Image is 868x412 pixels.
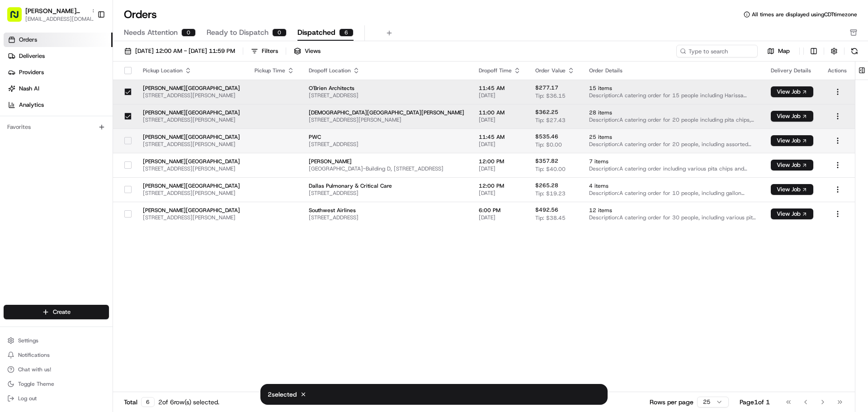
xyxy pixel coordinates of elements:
img: 1736555255976-a54dd68f-1ca7-489b-9aae-adbdc363a1c4 [9,86,25,103]
span: [PERSON_NAME][GEOGRAPHIC_DATA] [143,207,240,214]
button: Refresh [848,45,861,57]
span: Ready to Dispatch [207,27,269,38]
span: [PERSON_NAME][GEOGRAPHIC_DATA] [143,158,240,165]
a: Powered byPylon [64,224,109,231]
span: Nash AI [19,85,39,93]
p: Welcome 👋 [9,36,165,51]
span: [DATE] 12:00 AM - [DATE] 11:59 PM [135,47,235,55]
span: Description: A catering order including various pita chips and dips, a pita pack with different p... [589,165,756,172]
span: [DATE] [80,140,99,147]
a: View Job [771,210,813,218]
span: Chat with us! [18,366,51,373]
span: Map [778,47,790,55]
span: 6:00 PM [479,207,521,214]
button: Start new chat [154,89,165,100]
a: Orders [4,33,113,47]
div: Order Value [535,67,575,74]
h1: Orders [124,7,157,22]
span: [STREET_ADDRESS] [309,141,464,148]
span: Tip: $38.45 [535,214,566,222]
span: 28 items [589,109,756,116]
span: • [75,140,78,147]
span: $357.82 [535,157,558,165]
span: [DATE] [130,165,148,172]
button: View Job [771,208,813,219]
span: [GEOGRAPHIC_DATA]-Building D, [STREET_ADDRESS] [309,165,464,172]
span: $492.56 [535,206,558,213]
div: Order Details [589,67,756,74]
button: View Job [771,111,813,122]
span: [STREET_ADDRESS][PERSON_NAME] [143,116,240,123]
span: Needs Attention [124,27,178,38]
div: 📗 [9,203,16,210]
span: Notifications [18,351,50,359]
span: PWC [309,133,464,141]
a: View Job [771,88,813,95]
div: Pickup Time [255,67,294,74]
button: Settings [4,334,109,347]
span: Tip: $36.15 [535,92,566,99]
a: View Job [771,161,813,169]
a: View Job [771,113,813,120]
p: Rows per page [650,398,693,407]
span: [PERSON_NAME][GEOGRAPHIC_DATA] [28,165,123,172]
span: [DEMOGRAPHIC_DATA][GEOGRAPHIC_DATA][PERSON_NAME] [309,109,464,116]
button: View Job [771,86,813,97]
span: [STREET_ADDRESS] [309,92,464,99]
a: Analytics [4,98,113,112]
span: Settings [18,337,38,344]
button: Chat with us! [4,363,109,376]
a: 💻API Documentation [73,199,149,215]
div: 0 [272,28,287,37]
button: Views [290,45,325,57]
span: [STREET_ADDRESS] [309,189,464,197]
span: [STREET_ADDRESS] [309,214,464,221]
div: Actions [828,67,848,74]
button: View Job [771,160,813,170]
span: Tip: $40.00 [535,166,566,173]
img: Snider Plaza [9,156,24,170]
div: Filters [262,47,278,55]
span: [DATE] [479,92,521,99]
span: [PERSON_NAME][GEOGRAPHIC_DATA] [143,182,240,189]
img: Nash [9,9,27,27]
span: Description: A catering order for 30 people, including various pita packs (Garlic Chicken + Veggi... [589,214,756,221]
div: Dropoff Time [479,67,521,74]
div: We're available if you need us! [41,95,124,103]
span: Log out [18,395,37,402]
span: Dispatched [297,27,335,38]
span: Orders [19,36,37,44]
span: Tip: $27.43 [535,117,566,124]
span: 4 items [589,182,756,189]
span: Providers [19,68,44,76]
div: 0 [181,28,196,37]
span: Tip: $0.00 [535,141,562,148]
a: View Job [771,137,813,144]
input: Type to search [676,45,758,57]
span: Description: A catering order for 20 people, including assorted dips with chips, blondies, browni... [589,141,756,148]
span: [DATE] [479,214,521,221]
span: 11:00 AM [479,109,521,116]
span: 15 items [589,85,756,92]
button: Map [761,46,796,57]
button: Toggle Theme [4,378,109,390]
a: Nash AI [4,81,113,96]
div: Dropoff Location [309,67,464,74]
span: 12:00 PM [479,182,521,189]
span: Toggle Theme [18,380,54,388]
button: Notifications [4,349,109,361]
span: Create [53,308,71,316]
span: $535.46 [535,133,558,140]
button: View Job [771,184,813,195]
div: Page 1 of 1 [740,398,770,407]
div: 6 [141,397,155,407]
button: [PERSON_NAME][GEOGRAPHIC_DATA] [25,6,88,15]
span: $277.17 [535,84,558,91]
span: [DATE] [479,116,521,123]
span: [STREET_ADDRESS][PERSON_NAME] [143,189,240,197]
span: Analytics [19,101,44,109]
div: Favorites [4,120,109,134]
span: 7 items [589,158,756,165]
span: Description: A catering order for 20 people including pita chips, various desserts (brownies, blo... [589,116,756,123]
p: 2 selected [268,390,297,399]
